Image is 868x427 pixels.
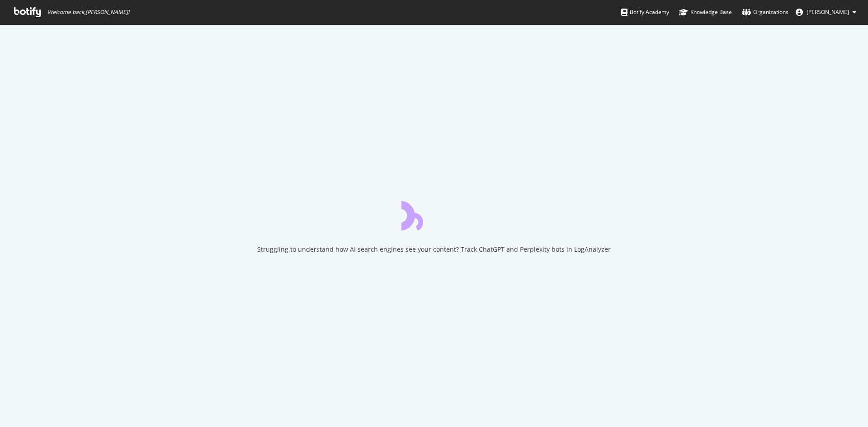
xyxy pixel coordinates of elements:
[47,9,129,16] span: Welcome back, [PERSON_NAME] !
[788,5,863,19] button: [PERSON_NAME]
[679,8,732,17] div: Knowledge Base
[257,245,611,254] div: Struggling to understand how AI search engines see your content? Track ChatGPT and Perplexity bot...
[401,198,467,230] div: animation
[807,8,849,16] span: Benoit Legeret
[621,8,669,17] div: Botify Academy
[742,8,788,17] div: Organizations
